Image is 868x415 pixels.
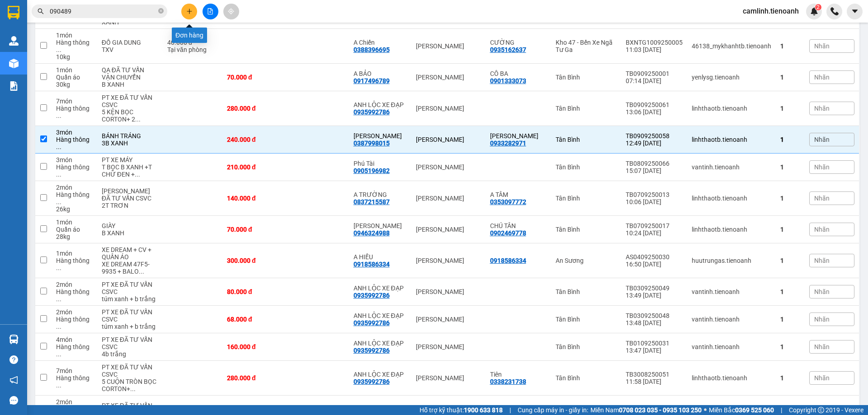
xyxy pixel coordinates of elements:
[354,229,390,237] div: 0946324988
[626,222,683,229] div: TB0709250017
[56,39,93,53] div: Hàng thông thường
[781,405,782,415] span: |
[227,374,281,382] div: 280.000 đ
[9,59,19,68] img: warehouse-icon
[814,374,830,382] span: Nhãn
[227,74,281,81] div: 70.000 đ
[490,140,526,147] div: 0933282971
[780,288,800,295] div: 1
[416,74,481,81] div: [PERSON_NAME]
[56,53,93,61] div: 10 kg
[518,405,588,415] span: Cung cấp máy in - giấy in:
[167,46,218,53] div: Tại văn phòng
[56,226,93,233] div: Quần áo
[354,108,390,116] div: 0935992786
[816,4,820,10] span: 2
[102,163,158,178] div: T BỌC B XANH +T CHỮ ĐEN +T BỌC B XANH BKV
[354,222,407,229] div: PHƯƠNG DUYÊN
[814,257,830,264] span: Nhãn
[102,308,158,323] div: PT XE ĐÃ TƯ VẤN CSVC
[692,226,771,233] div: linhthaotb.tienoanh
[814,316,830,323] span: Nhãn
[354,140,390,147] div: 0387998015
[626,39,683,46] div: BXNTG1009250005
[102,81,158,88] div: B XANH
[810,7,818,15] img: icon-new-feature
[780,42,800,50] div: 1
[736,5,806,17] span: camlinh.tienoanh
[490,371,547,378] div: Tiên
[814,42,830,50] span: Nhãn
[207,8,213,14] span: file-add
[354,340,407,347] div: ANH LỘC XE ĐẠP
[9,355,18,364] span: question-circle
[490,132,547,140] div: Thanh THẢO
[102,94,158,108] div: PT XE ĐÃ TƯ VẤN CSVC
[354,284,407,292] div: ANH LỘC XE ĐẠP
[780,226,800,233] div: 1
[780,105,800,112] div: 1
[56,295,61,303] span: ...
[626,340,683,347] div: TB0109250031
[780,74,800,81] div: 1
[490,378,526,385] div: 0338231738
[814,343,830,350] span: Nhãn
[556,288,617,295] div: Tân Bình
[135,171,140,178] span: ...
[626,378,683,385] div: 11:58 [DATE]
[490,39,547,46] div: CƯỜNG
[56,374,93,389] div: Hàng thông thường
[851,7,859,15] span: caret-down
[102,378,158,392] div: 5 CUỘN TRÒN BỌC CORTON+ 1B HỒNG + 1B XANH
[228,8,234,14] span: aim
[102,229,158,237] div: B XANH
[56,382,61,389] span: ...
[692,316,771,323] div: vantinh.tienoanh
[9,376,18,384] span: notification
[203,4,218,19] button: file-add
[692,343,771,350] div: vantinh.tienoanh
[354,347,390,354] div: 0935992786
[590,405,702,415] span: Miền Nam
[102,336,158,350] div: PT XE ĐÃ TƯ VẤN CSVC
[556,257,617,264] div: An Sương
[556,226,617,233] div: Tân Bình
[227,288,281,295] div: 80.000 đ
[102,295,158,303] div: túm xanh + b trắng
[102,261,158,275] div: XE DREAM 47F5-9935 + BALO ĐEN
[780,257,800,264] div: 1
[692,374,771,382] div: linhthaotb.tienoanh
[626,312,683,319] div: TB0309250048
[626,160,683,167] div: TB0809250066
[626,101,683,108] div: TB0909250061
[56,198,61,205] span: ...
[56,156,93,163] div: 3 món
[692,42,771,50] div: 46138_mykhanhtb.tienoanh
[354,198,390,205] div: 0837215587
[556,316,617,323] div: Tân Bình
[814,136,830,143] span: Nhãn
[416,374,481,382] div: [PERSON_NAME]
[692,105,771,112] div: linhthaotb.tienoanh
[56,191,93,205] div: Hàng thông thường
[354,167,390,174] div: 0905196982
[780,374,800,382] div: 1
[626,253,683,261] div: AS0409250030
[56,350,61,358] span: ...
[354,319,390,326] div: 0935992786
[416,136,481,143] div: [PERSON_NAME]
[354,70,407,77] div: A BẢO
[490,257,526,264] div: 0918586334
[102,246,158,261] div: XE DREAM + CV + QUẦN ÁO
[56,163,93,178] div: Hàng thông thường
[490,229,526,237] div: 0902469778
[692,163,771,171] div: vantinh.tienoanh
[8,6,19,19] img: logo-vxr
[692,195,771,202] div: linhthaotb.tienoanh
[354,191,407,198] div: A TRƯỜNG
[227,257,281,264] div: 300.000 đ
[490,191,547,198] div: A TÂM
[102,323,158,330] div: túm xanh + b trắng
[354,101,407,108] div: ANH LỘC XE ĐẠP
[626,319,683,326] div: 13:48 [DATE]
